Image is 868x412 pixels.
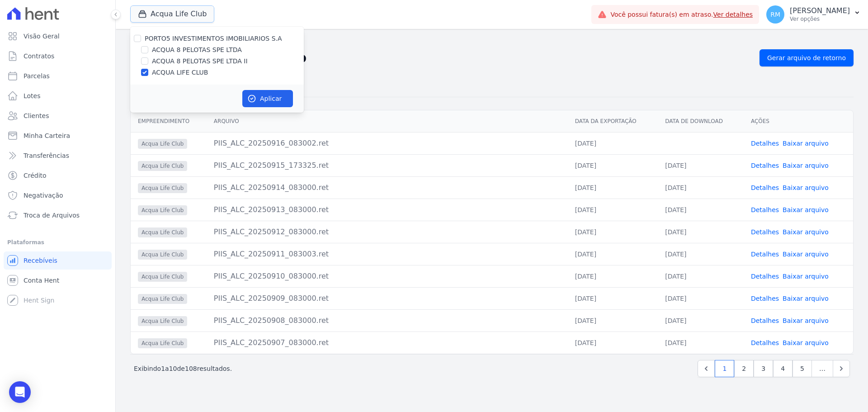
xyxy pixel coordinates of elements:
[751,162,779,169] a: Detalhes
[138,294,187,304] span: Acqua Life Club
[793,360,812,377] a: 5
[134,364,232,373] p: Exibindo a de resultados.
[568,265,658,287] td: [DATE]
[751,206,779,213] a: Detalhes
[783,184,829,191] a: Baixar arquivo
[751,184,779,191] a: Detalhes
[783,339,829,346] a: Baixar arquivo
[783,162,829,169] a: Baixar arquivo
[138,316,187,326] span: Acqua Life Club
[131,110,207,133] th: Empreendimento
[24,211,80,220] span: Troca de Arquivos
[783,206,829,213] a: Baixar arquivo
[767,53,846,62] span: Gerar arquivo de retorno
[783,251,829,258] a: Baixar arquivo
[759,49,854,66] a: Gerar arquivo de retorno
[783,295,829,302] a: Baixar arquivo
[759,2,868,27] button: RM [PERSON_NAME] Ver opções
[568,221,658,243] td: [DATE]
[751,317,779,324] a: Detalhes
[4,47,112,65] a: Contratos
[214,227,561,237] div: PIIS_ALC_20250912_083000.ret
[24,191,63,200] span: Negativação
[4,27,112,45] a: Visão Geral
[242,90,293,107] button: Aplicar
[658,243,744,265] td: [DATE]
[24,32,60,41] span: Visão Geral
[214,249,561,260] div: PIIS_ALC_20250911_083003.ret
[145,35,282,42] label: PORTO5 INVESTIMENTOS IMOBILIARIOS S.A
[783,140,829,147] a: Baixar arquivo
[751,295,779,302] a: Detalhes
[658,309,744,331] td: [DATE]
[658,110,744,133] th: Data de Download
[833,360,850,377] a: Next
[715,360,734,377] a: 1
[138,139,187,149] span: Acqua Life Club
[4,147,112,165] a: Transferências
[568,132,658,154] td: [DATE]
[7,237,108,248] div: Plataformas
[24,171,47,180] span: Crédito
[751,251,779,258] a: Detalhes
[811,360,833,377] span: …
[130,50,752,66] h2: Exportações de Retorno
[658,331,744,354] td: [DATE]
[751,228,779,236] a: Detalhes
[138,183,187,193] span: Acqua Life Club
[4,127,112,145] a: Minha Carteira
[4,186,112,204] a: Negativação
[790,15,850,23] p: Ver opções
[138,338,187,348] span: Acqua Life Club
[214,138,561,149] div: PIIS_ALC_20250916_083002.ret
[214,204,561,215] div: PIIS_ALC_20250913_083000.ret
[751,140,779,147] a: Detalhes
[783,317,829,324] a: Baixar arquivo
[207,110,568,133] th: Arquivo
[773,360,793,377] a: 4
[24,151,69,160] span: Transferências
[152,57,248,66] label: ACQUA 8 PELOTAS SPE LTDA II
[24,71,50,81] span: Parcelas
[783,273,829,280] a: Baixar arquivo
[568,243,658,265] td: [DATE]
[4,271,112,289] a: Conta Hent
[24,111,49,120] span: Clientes
[770,11,780,18] span: RM
[130,5,214,23] button: Acqua Life Club
[185,365,197,372] span: 108
[658,221,744,243] td: [DATE]
[138,161,187,171] span: Acqua Life Club
[24,256,57,265] span: Recebíveis
[161,365,165,372] span: 1
[9,381,31,403] div: Open Intercom Messenger
[568,199,658,221] td: [DATE]
[658,265,744,287] td: [DATE]
[24,131,70,140] span: Minha Carteira
[698,360,715,377] a: Previous
[4,251,112,270] a: Recebíveis
[658,287,744,309] td: [DATE]
[214,160,561,171] div: PIIS_ALC_20250915_173325.ret
[130,36,854,46] nav: Breadcrumb
[568,176,658,199] td: [DATE]
[568,110,658,133] th: Data da Exportação
[658,176,744,199] td: [DATE]
[4,206,112,224] a: Troca de Arquivos
[610,10,753,19] span: Você possui fatura(s) em atraso.
[754,360,773,377] a: 3
[713,11,753,18] a: Ver detalhes
[4,67,112,85] a: Parcelas
[744,110,853,133] th: Ações
[169,365,177,372] span: 10
[4,166,112,185] a: Crédito
[658,154,744,176] td: [DATE]
[214,271,561,282] div: PIIS_ALC_20250910_083000.ret
[783,228,829,236] a: Baixar arquivo
[152,68,208,77] label: ACQUA LIFE CLUB
[214,337,561,348] div: PIIS_ALC_20250907_083000.ret
[568,309,658,331] td: [DATE]
[658,199,744,221] td: [DATE]
[152,45,242,55] label: ACQUA 8 PELOTAS SPE LTDA
[138,250,187,260] span: Acqua Life Club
